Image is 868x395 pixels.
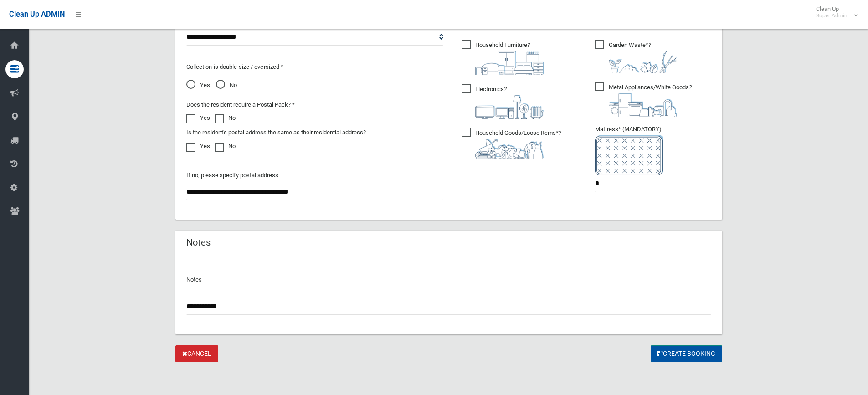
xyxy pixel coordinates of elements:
label: If no, please specify postal address [186,170,278,181]
span: No [216,80,237,91]
label: Is the resident's postal address the same as their residential address? [186,127,366,138]
i: ? [609,41,677,73]
img: aa9efdbe659d29b613fca23ba79d85cb.png [475,51,544,75]
small: Super Admin [816,12,847,19]
img: 394712a680b73dbc3d2a6a3a7ffe5a07.png [475,95,544,119]
i: ? [609,84,692,117]
label: No [215,113,236,123]
span: Metal Appliances/White Goods [595,82,692,117]
button: Create Booking [651,345,722,362]
span: Clean Up [812,5,857,19]
i: ? [475,86,544,119]
span: Clean Up ADMIN [9,10,65,19]
span: Yes [186,80,210,91]
span: Household Goods/Loose Items* [462,128,561,159]
i: ? [475,41,544,75]
span: Electronics [462,84,544,119]
img: e7408bece873d2c1783593a074e5cb2f.png [595,135,663,175]
img: 36c1b0289cb1767239cdd3de9e694f19.png [609,93,677,117]
p: Collection is double size / oversized * [186,62,443,72]
img: 4fd8a5c772b2c999c83690221e5242e0.png [609,51,677,73]
span: Household Furniture [462,40,544,75]
i: ? [475,129,561,159]
label: Yes [186,113,210,123]
span: Mattress* (MANDATORY) [595,126,711,175]
label: No [215,141,236,152]
span: Garden Waste* [595,40,677,73]
label: Does the resident require a Postal Pack? * [186,99,295,110]
a: Cancel [175,345,218,362]
img: b13cc3517677393f34c0a387616ef184.png [475,139,544,159]
label: Yes [186,141,210,152]
header: Notes [175,234,221,251]
p: Notes [186,274,711,285]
